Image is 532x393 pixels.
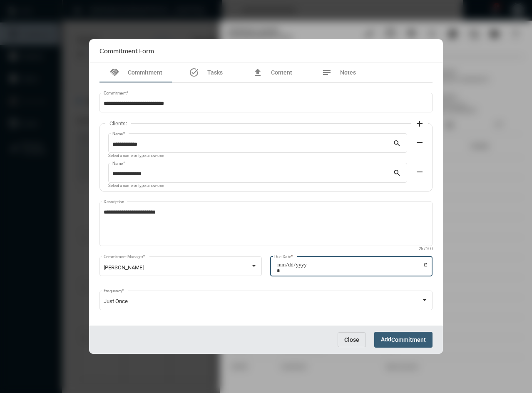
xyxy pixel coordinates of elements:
[391,337,426,343] span: Commitment
[104,264,144,271] span: [PERSON_NAME]
[340,69,356,76] span: Notes
[108,154,164,158] mat-hint: Select a name or type a new one
[338,332,366,347] button: Close
[109,67,119,77] mat-icon: handshake
[419,247,433,251] mat-hint: 25 / 200
[189,67,199,77] mat-icon: task_alt
[253,67,263,77] mat-icon: file_upload
[108,184,164,188] mat-hint: Select a name or type a new one
[415,137,425,147] mat-icon: remove
[393,169,403,179] mat-icon: search
[415,119,425,129] mat-icon: add
[322,67,332,77] mat-icon: notes
[271,69,292,76] span: Content
[104,298,128,304] span: Just Once
[393,139,403,149] mat-icon: search
[207,69,223,76] span: Tasks
[99,47,154,55] h2: Commitment Form
[374,332,433,347] button: AddCommitment
[344,336,359,343] span: Close
[128,69,162,76] span: Commitment
[415,167,425,177] mat-icon: remove
[381,336,426,343] span: Add
[105,120,131,127] label: Clients:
